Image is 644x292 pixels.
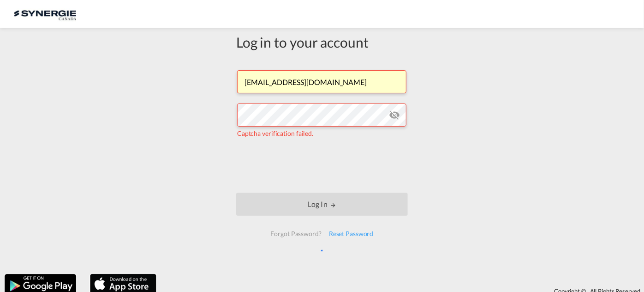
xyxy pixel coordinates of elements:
[252,147,392,183] iframe: reCAPTCHA
[237,129,313,137] span: Captcha verification failed.
[389,109,400,121] md-icon: icon-eye-off
[237,70,406,93] input: Enter email/phone number
[236,32,408,52] div: Log in to your account
[267,225,325,242] div: Forgot Password?
[14,4,76,24] img: 1f56c880d42311ef80fc7dca854c8e59.png
[236,193,408,216] button: LOGIN
[325,225,377,242] div: Reset Password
